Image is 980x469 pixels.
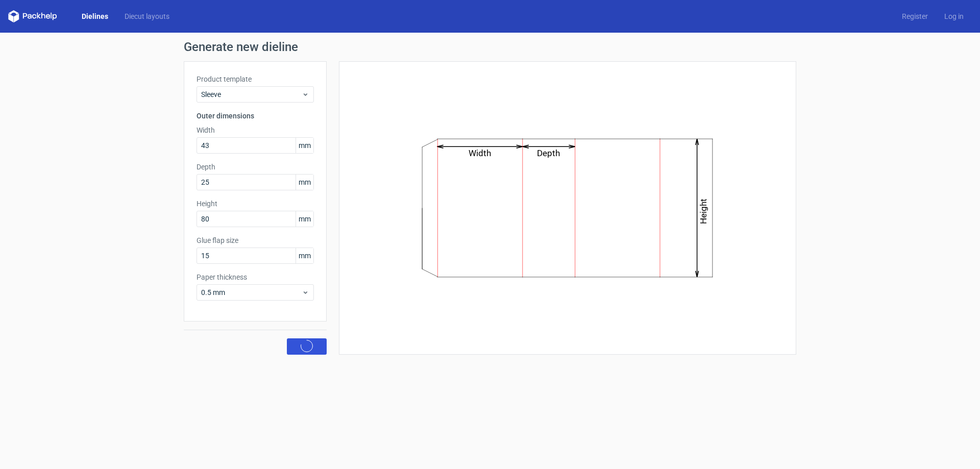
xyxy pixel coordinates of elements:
text: Height [699,199,709,224]
label: Height [197,199,314,209]
span: mm [296,138,313,153]
a: Dielines [73,11,116,21]
span: Sleeve [201,89,302,100]
span: mm [296,248,313,263]
text: Depth [537,148,560,158]
h1: Generate new dieline [184,41,796,53]
span: mm [296,175,313,190]
label: Depth [197,162,314,172]
h3: Outer dimensions [197,111,314,121]
label: Glue flap size [197,235,314,245]
label: Width [197,125,314,135]
span: mm [296,211,313,227]
label: Paper thickness [197,272,314,282]
a: Log in [936,11,972,21]
label: Product template [197,74,314,84]
text: Width [469,148,492,158]
a: Register [894,11,936,21]
a: Diecut layouts [116,11,178,21]
span: 0.5 mm [201,287,302,298]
